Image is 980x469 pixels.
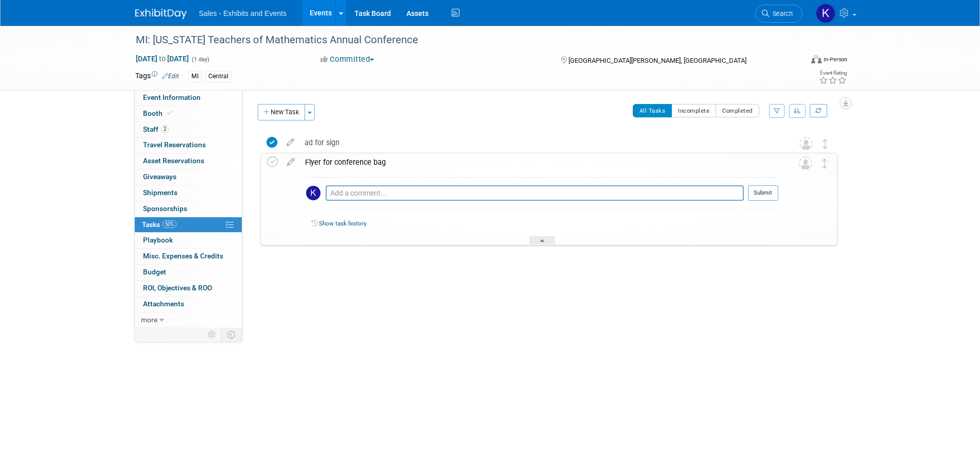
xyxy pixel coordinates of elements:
a: ROI, Objectives & ROO [135,281,242,296]
img: Format-Inperson.png [811,55,822,63]
a: Asset Reservations [135,153,242,169]
span: Shipments [143,188,177,197]
a: Attachments [135,297,242,312]
button: Committed [317,54,378,65]
span: Misc. Expenses & Credits [143,252,223,260]
span: 2 [161,125,169,133]
a: Giveaways [135,169,242,185]
span: Search [769,10,793,18]
img: ExhibitDay [135,9,187,19]
div: Event Format [742,54,848,69]
div: In-Person [823,56,847,63]
span: Asset Reservations [143,157,204,165]
span: [GEOGRAPHIC_DATA][PERSON_NAME], [GEOGRAPHIC_DATA] [568,57,746,64]
span: Event Information [143,93,201,101]
a: Show task history [319,220,366,227]
span: Sales - Exhibits and Events [199,9,287,18]
a: Travel Reservations [135,137,242,153]
a: Event Information [135,90,242,106]
a: Refresh [810,104,827,117]
div: MI [188,71,202,82]
div: ad for sign [299,134,779,151]
span: Sponsorships [143,204,187,213]
span: (1 day) [191,56,209,63]
span: Attachments [143,300,184,308]
span: [DATE] [DATE] [135,54,189,63]
span: Travel Reservations [143,141,206,149]
a: edit [282,158,300,167]
span: ROI, Objectives & ROO [143,284,212,292]
button: New Task [258,104,305,120]
td: Tags [135,71,179,82]
div: Flyer for conference bag [300,153,778,171]
span: Tasks [142,220,176,229]
div: Central [205,71,231,82]
td: Toggle Event Tabs [221,328,242,341]
button: Completed [716,104,759,117]
a: Shipments [135,185,242,201]
span: more [141,316,157,324]
span: Budget [143,268,166,276]
div: MI: [US_STATE] Teachers of Mathematics Annual Conference [132,31,787,49]
span: Booth [143,109,174,117]
a: Sponsorships [135,201,242,217]
span: Giveaways [143,172,176,181]
button: Submit [748,185,778,201]
a: edit [281,138,299,147]
button: Incomplete [671,104,716,117]
span: 50% [163,220,176,228]
img: Unassigned [799,157,812,170]
a: Misc. Expenses & Credits [135,249,242,264]
a: Tasks50% [135,217,242,233]
a: Staff2 [135,122,242,137]
i: Booth reservation complete [167,110,172,116]
td: Personalize Event Tab Strip [203,328,221,341]
a: Edit [162,73,179,80]
a: Search [755,5,803,23]
button: All Tasks [633,104,672,117]
a: Booth [135,106,242,121]
i: Move task [822,159,827,168]
a: more [135,312,242,328]
span: Playbook [143,236,173,244]
i: Move task [823,139,828,149]
div: Event Rating [819,71,847,76]
img: Kara Haven [306,186,320,200]
img: Unassigned [799,137,813,150]
img: Kara Haven [816,4,835,23]
span: Staff [143,125,169,133]
a: Budget [135,265,242,280]
span: to [157,55,167,63]
a: Playbook [135,233,242,248]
